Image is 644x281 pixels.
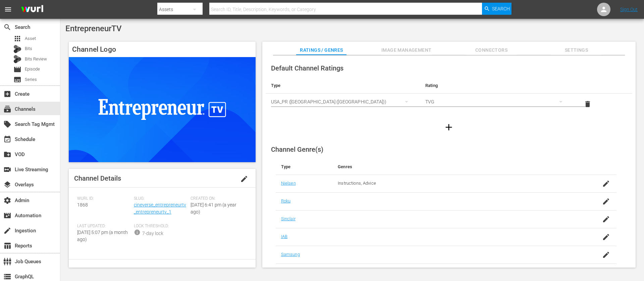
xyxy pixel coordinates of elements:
[3,166,11,174] span: Live Streaming
[466,46,517,54] span: Connectors
[25,56,47,62] span: Bits Review
[492,3,510,15] span: Search
[266,78,632,114] table: simple table
[77,224,130,229] span: Last Updated:
[381,46,432,54] span: Image Management
[3,242,11,250] span: Reports
[13,65,21,74] span: Episode
[3,273,11,281] span: GraphQL
[281,252,300,257] a: Samsung
[65,24,122,33] span: EntrepreneurTV
[266,78,420,94] th: Type
[25,35,36,42] span: Asset
[77,202,88,207] span: 1868
[236,171,252,187] button: edit
[281,216,296,221] a: Sinclair
[13,35,21,43] span: Asset
[3,227,11,235] span: Ingestion
[25,66,40,73] span: Episode
[13,55,21,63] div: Bits Review
[134,202,186,215] a: cineverse_entrepreneurtv_entrepreneurtv_1
[281,181,296,186] a: Nielsen
[271,145,323,153] span: Channel Genre(s)
[191,196,244,201] span: Created On:
[25,76,37,83] span: Series
[3,135,11,143] span: Schedule
[142,230,163,237] div: 7-day lock
[3,120,11,128] span: Search Tag Mgmt
[25,45,32,52] span: Bits
[16,2,48,17] img: ans4CAIJ8jUAAAAAAAAAAAAAAAAAAAAAAAAgQb4GAAAAAAAAAAAAAAAAAAAAAAAAJMjXAAAAAAAAAAAAAAAAAAAAAAAAgAT5G...
[276,159,332,175] th: Type
[77,230,128,242] span: [DATE] 5:07 pm (a month ago)
[134,229,141,236] span: info
[69,42,256,57] h4: Channel Logo
[3,90,11,98] span: Create
[551,46,601,54] span: Settings
[281,198,291,203] a: Roku
[3,181,11,189] span: Overlays
[69,57,256,162] img: EntrepreneurTV
[3,23,11,31] span: Search
[3,150,11,158] span: VOD
[13,76,21,84] span: Series
[281,234,287,239] a: IAB
[3,196,11,204] span: Admin
[584,100,592,108] span: delete
[134,224,187,229] span: Lock Threshold:
[13,45,21,53] div: Bits
[332,159,579,175] th: Genres
[425,92,569,111] div: TVG
[191,202,236,215] span: [DATE] 6:41 pm (a year ago)
[580,96,596,112] button: delete
[3,105,11,113] span: Channels
[271,92,415,111] div: USA_PR ([GEOGRAPHIC_DATA] ([GEOGRAPHIC_DATA]))
[420,78,574,94] th: Rating
[240,175,248,183] span: edit
[296,46,346,54] span: Ratings / Genres
[482,3,512,15] button: Search
[134,196,187,201] span: Slug:
[3,212,11,220] span: Automation
[271,64,343,72] span: Default Channel Ratings
[4,5,12,13] span: menu
[3,257,11,266] span: Job Queues
[74,174,121,182] span: Channel Details
[77,196,130,201] span: Wurl ID:
[620,7,638,12] a: Sign Out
